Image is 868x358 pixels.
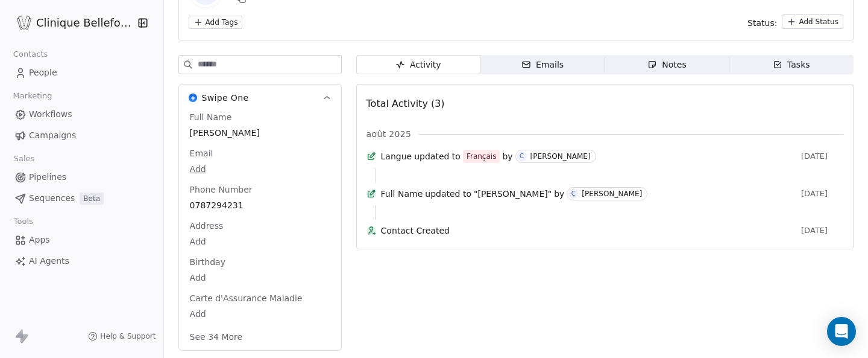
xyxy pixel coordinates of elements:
[190,199,330,211] span: 0787294231
[80,193,104,205] span: Beta
[521,59,564,71] div: Emails
[571,189,576,199] div: C
[189,94,197,102] img: Swipe One
[8,213,38,231] span: Tools
[202,92,249,104] span: Swipe One
[10,104,154,124] a: Workflows
[827,317,856,346] div: Open Intercom Messenger
[100,331,156,341] span: Help & Support
[8,87,57,105] span: Marketing
[29,129,76,142] span: Campaigns
[747,17,777,29] span: Status:
[381,225,796,237] span: Contact Created
[366,98,445,109] span: Total Activity (3)
[29,108,72,121] span: Workflows
[414,150,461,162] span: updated to
[36,15,134,31] span: Clinique Bellefontaine
[647,59,686,71] div: Notes
[10,230,154,250] a: Apps
[190,272,330,284] span: Add
[187,147,216,159] span: Email
[801,152,843,161] span: [DATE]
[782,14,843,29] button: Add Status
[17,16,31,30] img: Logo_Bellefontaine_Black.png
[29,255,69,267] span: AI Agents
[29,66,57,79] span: People
[183,326,250,348] button: See 34 More
[88,331,156,341] a: Help & Support
[582,190,642,198] div: [PERSON_NAME]
[187,256,228,268] span: Birthday
[190,308,330,320] span: Add
[190,163,330,175] span: Add
[10,126,154,145] a: Campaigns
[10,63,154,83] a: People
[381,150,412,162] span: Langue
[467,150,496,162] div: Français
[179,85,341,111] button: Swipe OneSwipe One
[10,251,154,271] a: AI Agents
[366,128,412,140] span: août 2025
[29,192,75,205] span: Sequences
[190,127,330,139] span: [PERSON_NAME]
[530,152,591,161] div: [PERSON_NAME]
[10,188,154,208] a: SequencesBeta
[801,189,843,199] span: [DATE]
[8,150,40,168] span: Sales
[179,111,341,350] div: Swipe OneSwipe One
[190,235,330,248] span: Add
[29,171,66,184] span: Pipelines
[425,188,471,200] span: updated to
[10,167,154,187] a: Pipelines
[801,226,843,235] span: [DATE]
[474,188,552,200] span: "[PERSON_NAME]"
[554,188,564,200] span: by
[773,59,810,71] div: Tasks
[520,152,524,161] div: C
[14,13,129,33] button: Clinique Bellefontaine
[187,184,255,196] span: Phone Number
[502,150,512,162] span: by
[187,292,305,304] span: Carte d'Assurance Maladie
[381,188,423,200] span: Full Name
[29,234,50,246] span: Apps
[189,16,243,29] button: Add Tags
[8,45,53,63] span: Contacts
[187,220,226,232] span: Address
[187,111,234,123] span: Full Name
